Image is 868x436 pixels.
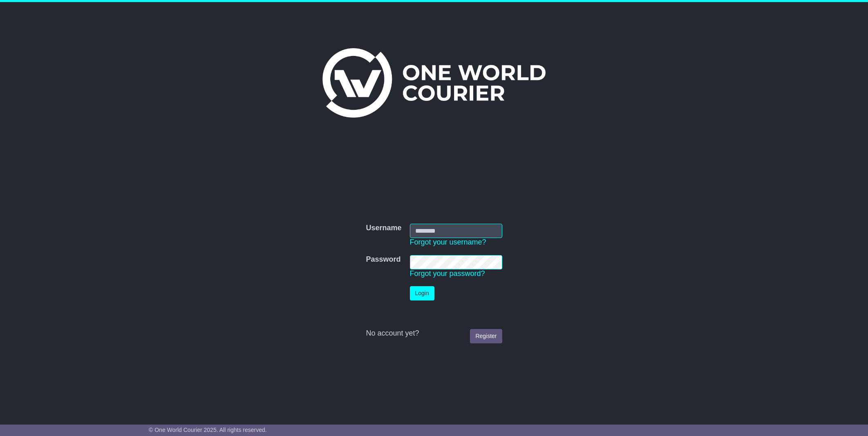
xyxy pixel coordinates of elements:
[410,238,486,246] a: Forgot your username?
[410,269,485,278] a: Forgot your password?
[470,329,502,343] a: Register
[366,255,400,264] label: Password
[410,286,434,300] button: Login
[149,427,267,433] span: © One World Courier 2025. All rights reserved.
[322,48,546,118] img: One World
[366,329,502,338] div: No account yet?
[366,224,401,233] label: Username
